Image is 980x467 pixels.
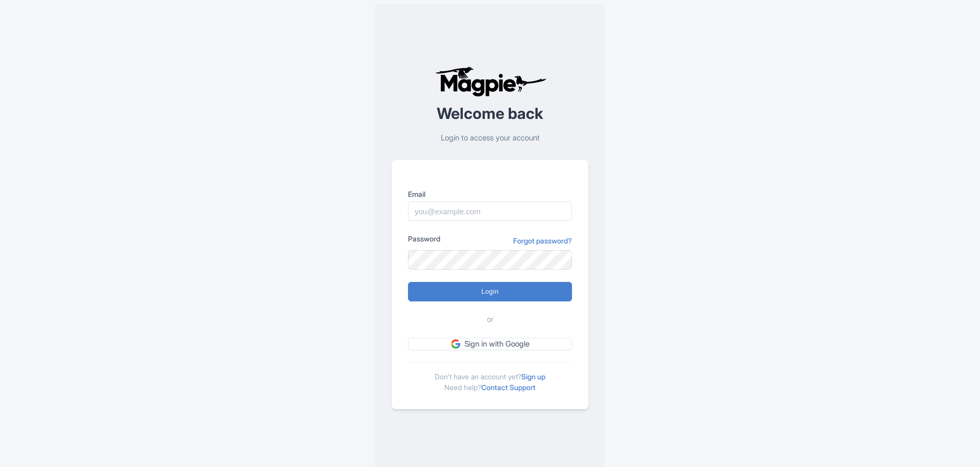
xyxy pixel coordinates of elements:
[521,372,545,381] a: Sign up
[487,314,494,326] span: or
[408,201,572,221] input: you@example.com
[392,132,588,144] p: Login to access your account
[408,233,440,244] label: Password
[408,189,572,199] label: Email
[513,235,572,246] a: Forgot password?
[451,339,460,349] img: google.svg
[408,362,572,393] div: Don't have an account yet? Need help?
[433,66,548,97] img: logo-ab69f6fb50320c5b225c76a69d11143b.png
[408,282,572,301] input: Login
[408,338,572,351] a: Sign in with Google
[481,383,536,392] a: Contact Support
[392,105,588,122] h2: Welcome back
